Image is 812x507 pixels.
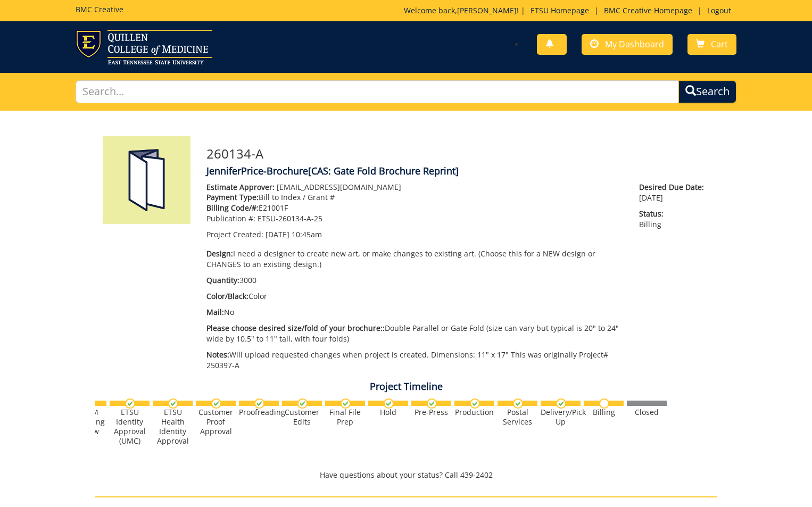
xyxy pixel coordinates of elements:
[582,34,673,55] a: My Dashboard
[206,275,239,285] span: Quantity:
[206,213,255,223] span: Publication #:
[457,5,517,15] a: [PERSON_NAME]
[639,209,709,230] p: Billing
[254,398,264,409] img: checkmark
[95,381,717,392] h4: Project Timeline
[498,408,537,427] div: Postal Services
[206,166,709,177] h4: JenniferPrice-Brochure
[605,38,664,50] span: My Dashboard
[206,291,248,301] span: Color/Black:
[702,5,736,15] a: Logout
[206,248,623,270] p: I need a designer to create new art, or make changes to existing art. (Choose this for a NEW desi...
[258,213,322,223] span: ETSU-260134-A-25
[168,398,178,409] img: checkmark
[206,307,623,318] p: No
[297,398,308,409] img: checkmark
[678,80,736,103] button: Search
[206,323,623,344] p: Double Parallel or Gate Fold (size can vary but typical is 20" to 24" wide by 10.5" to 11" tall, ...
[110,408,150,446] div: ETSU Identity Approval (UMC)
[639,182,709,193] span: Desired Due Date:
[206,350,229,360] span: Notes:
[76,30,212,64] img: ETSU logo
[206,275,623,286] p: 3000
[411,408,451,417] div: Pre-Press
[206,350,623,371] p: Will upload requested changes when project is created. Dimensions: 11" x 17" This was originally ...
[206,192,259,202] span: Payment Type:
[341,398,351,409] img: checkmark
[639,182,709,203] p: [DATE]
[239,408,279,417] div: Proofreading
[206,203,623,213] p: E21001F
[282,408,322,427] div: Customer Edits
[427,398,437,409] img: checkmark
[206,147,709,161] h3: 260134-A
[206,182,275,192] span: Estimate Approver:
[125,398,135,409] img: checkmark
[513,398,523,409] img: checkmark
[454,408,494,417] div: Production
[368,408,408,417] div: Hold
[556,398,566,409] img: checkmark
[599,5,698,15] a: BMC Creative Homepage
[599,398,609,409] img: no
[206,182,623,193] p: [EMAIL_ADDRESS][DOMAIN_NAME]
[627,408,667,417] div: Closed
[95,470,717,480] p: Have questions about your status? Call 439-2402
[206,248,233,259] span: Design:
[206,229,263,239] span: Project Created:
[266,229,322,239] span: [DATE] 10:45am
[206,307,224,317] span: Mail:
[153,408,193,446] div: ETSU Health Identity Approval
[325,408,365,427] div: Final File Prep
[711,38,728,50] span: Cart
[76,80,679,103] input: Search...
[211,398,221,409] img: checkmark
[76,5,123,13] h5: BMC Creative
[687,34,736,55] a: Cart
[639,209,709,219] span: Status:
[206,192,623,203] p: Bill to Index / Grant #
[206,323,385,333] span: Please choose desired size/fold of your brochure::
[404,5,736,16] p: Welcome back, ! | | |
[103,136,190,224] img: Product featured image
[525,5,594,15] a: ETSU Homepage
[584,408,624,417] div: Billing
[470,398,480,409] img: checkmark
[308,164,459,177] span: [CAS: Gate Fold Brochure Reprint]
[541,408,581,427] div: Delivery/Pick Up
[384,398,394,409] img: checkmark
[206,291,623,302] p: Color
[206,203,259,213] span: Billing Code/#:
[196,408,236,436] div: Customer Proof Approval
